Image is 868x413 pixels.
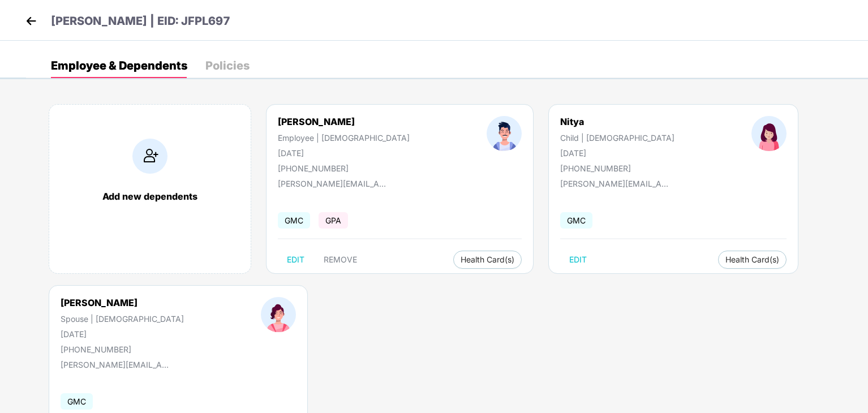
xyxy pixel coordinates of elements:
[315,251,366,269] button: REMOVE
[560,212,592,229] span: GMC
[132,139,167,174] img: addIcon
[560,133,674,143] div: Child | [DEMOGRAPHIC_DATA]
[61,393,93,410] span: GMC
[61,314,184,324] div: Spouse | [DEMOGRAPHIC_DATA]
[461,257,514,263] span: Health Card(s)
[453,251,522,269] button: Health Card(s)
[278,164,410,173] div: [PHONE_NUMBER]
[560,164,674,173] div: [PHONE_NUMBER]
[560,148,674,158] div: [DATE]
[61,297,184,308] div: [PERSON_NAME]
[261,297,296,332] img: profileImage
[278,148,410,158] div: [DATE]
[51,60,187,71] div: Employee & Dependents
[560,116,674,127] div: Nitya
[278,116,410,127] div: [PERSON_NAME]
[61,329,184,339] div: [DATE]
[61,360,174,369] div: [PERSON_NAME][EMAIL_ADDRESS][PERSON_NAME][DOMAIN_NAME]
[725,257,779,263] span: Health Card(s)
[324,255,357,264] span: REMOVE
[278,251,313,269] button: EDIT
[287,255,304,264] span: EDIT
[560,179,673,188] div: [PERSON_NAME][EMAIL_ADDRESS][PERSON_NAME][DOMAIN_NAME]
[61,345,184,354] div: [PHONE_NUMBER]
[569,255,587,264] span: EDIT
[61,191,239,202] div: Add new dependents
[205,60,250,71] div: Policies
[718,251,787,269] button: Health Card(s)
[319,212,348,229] span: GPA
[560,251,596,269] button: EDIT
[751,116,787,151] img: profileImage
[278,212,310,229] span: GMC
[278,133,410,143] div: Employee | [DEMOGRAPHIC_DATA]
[23,12,40,29] img: back
[51,12,230,30] p: [PERSON_NAME] | EID: JFPL697
[487,116,522,151] img: profileImage
[278,179,391,188] div: [PERSON_NAME][EMAIL_ADDRESS][PERSON_NAME][DOMAIN_NAME]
